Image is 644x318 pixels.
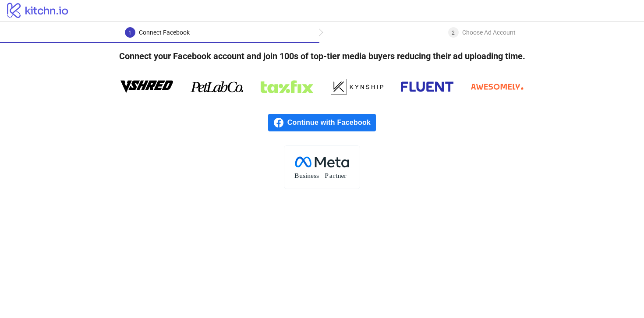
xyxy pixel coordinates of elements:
[325,172,329,179] tspan: P
[105,43,539,69] h4: Connect your Facebook account and join 100s of top-tier media buyers reducing their ad uploading ...
[333,172,336,179] tspan: r
[268,114,376,131] a: Continue with Facebook
[128,30,131,36] span: 1
[452,30,455,36] span: 2
[329,172,333,179] tspan: a
[139,27,190,38] div: Connect Facebook
[294,172,299,179] tspan: B
[336,172,347,179] tspan: tner
[462,27,516,38] div: Choose Ad Account
[287,114,376,131] span: Continue with Facebook
[299,172,319,179] tspan: usiness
